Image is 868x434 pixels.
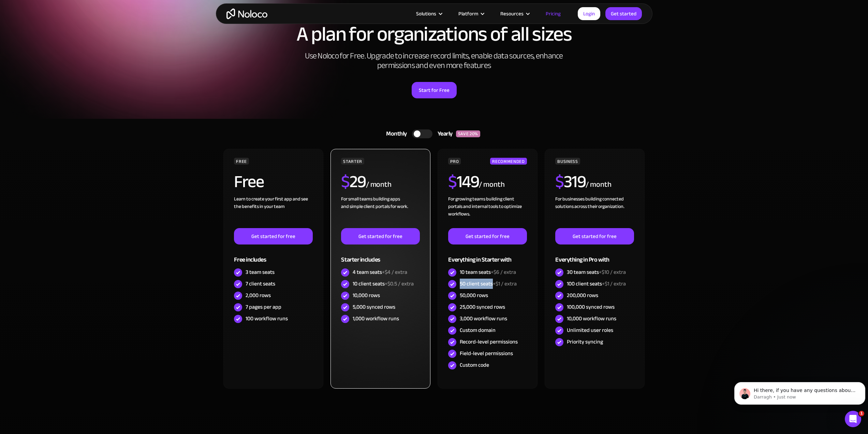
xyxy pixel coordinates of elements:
[378,129,412,139] div: Monthly
[537,9,569,18] a: Pricing
[353,292,380,299] div: 10,000 rows
[298,51,571,70] h2: Use Noloco for Free. Upgrade to increase record limits, enable data sources, enhance permissions ...
[458,9,478,18] div: Platform
[448,173,479,190] h2: 149
[448,228,527,244] a: Get started for free
[732,368,868,416] iframe: Intercom notifications message
[448,195,527,228] div: For growing teams building client portals and internal tools to optimize workflows.
[416,9,436,18] div: Solutions
[450,9,492,18] div: Platform
[456,130,480,137] div: SAVE 20%
[460,315,507,322] div: 3,000 workflow runs
[448,166,457,198] span: $
[567,280,626,288] div: 100 client seats
[246,268,275,276] div: 3 team seats
[234,244,312,267] div: Free includes
[460,268,516,276] div: 10 team seats
[460,280,517,288] div: 50 client seats
[493,279,517,289] span: +$1 / extra
[599,267,626,277] span: +$10 / extra
[246,303,281,311] div: 7 pages per app
[385,279,414,289] span: +$0.5 / extra
[246,315,288,322] div: 100 workflow runs
[341,195,420,228] div: For small teams building apps and simple client portals for work. ‍
[605,7,642,20] a: Get started
[448,244,527,267] div: Everything in Starter with
[567,303,615,311] div: 100,000 synced rows
[382,267,407,277] span: +$4 / extra
[586,179,611,190] div: / month
[602,279,626,289] span: +$1 / extra
[578,7,600,20] a: Login
[492,9,537,18] div: Resources
[845,411,861,427] iframe: Intercom live chat
[234,173,264,190] h2: Free
[234,195,312,228] div: Learn to create your first app and see the benefits in your team ‍
[353,303,395,311] div: 5,000 synced rows
[555,195,634,228] div: For businesses building connected solutions across their organization. ‍
[460,350,513,357] div: Field-level permissions
[432,129,456,139] div: Yearly
[341,173,366,190] h2: 29
[555,244,634,267] div: Everything in Pro with
[567,315,616,322] div: 10,000 workflow runs
[234,228,312,244] a: Get started for free
[555,166,564,198] span: $
[246,280,275,288] div: 7 client seats
[226,9,267,19] a: home
[567,268,626,276] div: 30 team seats
[479,179,504,190] div: / month
[448,158,461,165] div: PRO
[223,24,646,44] h1: A plan for organizations of all sizes
[460,361,489,369] div: Custom code
[341,158,364,165] div: STARTER
[567,292,598,299] div: 200,000 rows
[859,411,864,416] span: 1
[460,338,518,346] div: Record-level permissions
[500,9,524,18] div: Resources
[555,158,580,165] div: BUSINESS
[234,158,249,165] div: FREE
[353,315,399,322] div: 1,000 workflow runs
[412,82,457,98] a: Start for Free
[353,268,407,276] div: 4 team seats
[341,228,420,244] a: Get started for free
[491,267,516,277] span: +$6 / extra
[567,326,613,334] div: Unlimited user roles
[555,173,586,190] h2: 319
[353,280,414,288] div: 10 client seats
[408,9,450,18] div: Solutions
[341,166,350,198] span: $
[555,228,634,244] a: Get started for free
[341,244,420,267] div: Starter includes
[460,292,488,299] div: 50,000 rows
[246,292,271,299] div: 2,000 rows
[460,303,505,311] div: 25,000 synced rows
[366,179,392,190] div: / month
[490,158,527,165] div: RECOMMENDED
[460,326,496,334] div: Custom domain
[567,338,603,346] div: Priority syncing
